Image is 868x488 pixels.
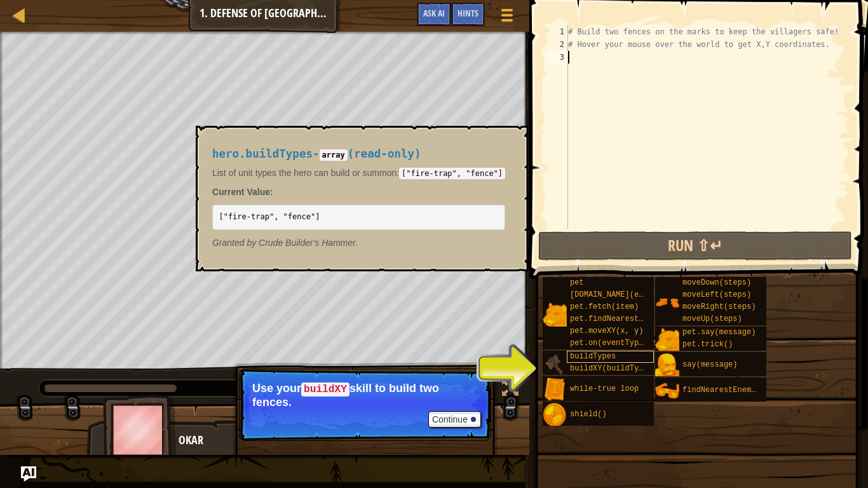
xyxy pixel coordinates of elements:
p: Use your skill to build two fences. [252,382,478,409]
button: Ask AI [21,466,36,482]
span: shield() [570,410,607,419]
span: [DOMAIN_NAME](enemy) [570,290,661,299]
img: portrait.png [655,379,679,403]
span: pet.say(message) [682,328,756,337]
span: hero.buildTypes [212,147,313,160]
img: portrait.png [543,302,567,327]
span: pet.findNearestByType(type) [570,315,693,323]
span: pet.on(eventType, handler) [570,339,689,348]
span: Granted by [212,238,259,248]
div: 3 [547,51,568,64]
img: portrait.png [655,353,679,377]
p: List of unit types the hero can build or summon: [212,166,505,179]
button: Ask AI [417,3,451,26]
div: Okar [179,432,430,449]
button: Show game menu [491,3,523,32]
span: while-true loop [570,384,639,393]
code: ["fire-trap", "fence"] [399,168,505,179]
span: moveLeft(steps) [682,290,751,299]
img: portrait.png [655,290,679,315]
div: 2 [547,38,568,51]
span: moveRight(steps) [682,302,756,311]
span: findNearestEnemy() [682,386,765,395]
button: Run ⇧↵ [538,231,852,261]
span: moveUp(steps) [682,315,742,323]
img: portrait.png [655,328,679,352]
h4: - ( ) [212,148,505,160]
code: array [320,149,348,161]
em: Crude Builder's Hammer. [212,238,358,248]
span: say(message) [682,360,737,369]
button: Toggle fullscreen [498,377,523,403]
div: 1 [547,25,568,38]
img: portrait.png [543,352,567,376]
span: pet.moveXY(x, y) [570,327,643,335]
span: moveDown(steps) [682,278,751,287]
span: Hints [458,7,478,19]
span: pet.trick() [682,340,733,349]
img: thang_avatar_frame.png [103,395,177,465]
span: Ask AI [423,7,445,19]
span: pet [570,278,584,287]
button: Continue [428,411,481,428]
span: Current Value [212,187,270,197]
code: ["fire-trap", "fence"] [219,212,320,221]
span: buildTypes [570,352,616,361]
img: portrait.png [543,377,567,402]
span: read-only [354,147,414,160]
code: buildXY [301,383,349,396]
span: pet.fetch(item) [570,302,639,311]
img: portrait.png [543,403,567,427]
span: : [270,187,273,197]
span: buildXY(buildType, x, y) [570,364,680,373]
